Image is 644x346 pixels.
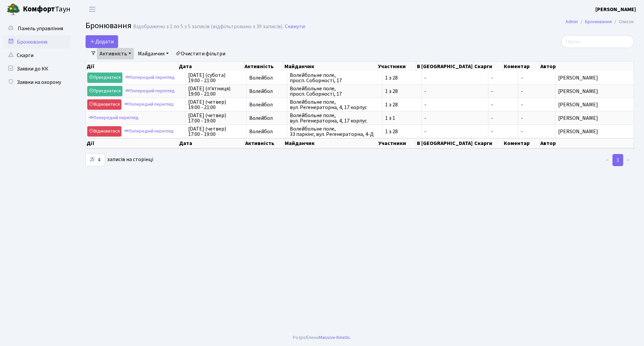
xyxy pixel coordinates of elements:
[290,126,379,137] span: Волейбольне поле, 33 паркінг, вул. Регенераторна, 4-Д
[558,102,631,107] span: [PERSON_NAME]
[424,129,485,134] span: -
[87,113,140,123] a: Попередній перегляд
[87,86,122,96] a: Приєднатися
[3,22,70,35] a: Панель управління
[378,138,416,148] th: Участники
[503,62,540,71] th: Коментар
[84,4,101,15] button: Переключити навігацію
[293,334,351,341] div: Розроблено .
[3,35,70,49] a: Бронювання
[521,114,523,122] span: -
[86,153,153,166] label: записів на сторінці
[123,72,176,83] a: Попередній перегляд
[491,115,515,121] span: -
[474,138,503,148] th: Скарги
[3,62,70,76] a: Заявки до КК
[385,102,419,107] span: 1 з 28
[385,75,419,81] span: 1 з 28
[474,62,503,71] th: Скарги
[23,4,55,14] b: Комфорт
[612,154,623,166] a: 1
[558,89,631,94] span: [PERSON_NAME]
[7,3,20,16] img: logo.png
[595,6,636,13] b: [PERSON_NAME]
[385,89,419,94] span: 1 з 28
[290,86,379,97] span: Волейбольне поле, просп. Соборності, 17
[188,99,244,110] span: [DATE] (четвер) 19:00 - 21:00
[558,129,631,134] span: [PERSON_NAME]
[540,138,634,148] th: Автор
[123,86,176,96] a: Попередній перегляд
[188,113,244,123] span: [DATE] (четвер) 17:00 - 19:00
[23,4,70,15] span: Таун
[521,74,523,82] span: -
[97,48,134,59] a: Активність
[178,138,244,148] th: Дата
[135,48,171,59] a: Майданчик
[18,25,63,32] span: Панель управління
[385,129,419,134] span: 1 з 28
[3,76,70,89] a: Заявки на охорону
[188,72,244,83] span: [DATE] (субота) 19:00 - 21:00
[491,129,515,134] span: -
[558,115,631,121] span: [PERSON_NAME]
[249,102,284,107] span: Волейбол
[290,113,379,123] span: Волейбольне поле, вул. Регенераторна, 4, 17 корпус
[424,89,485,94] span: -
[377,62,416,71] th: Участники
[249,75,284,81] span: Волейбол
[612,18,634,26] li: Список
[86,62,178,71] th: Дії
[561,35,634,48] input: Пошук...
[585,18,612,25] a: Бронювання
[424,75,485,81] span: -
[133,23,283,30] div: Відображено з 1 по 5 з 5 записів (відфільтровано з 39 записів).
[86,35,118,48] button: Додати
[188,86,244,97] span: [DATE] (п’ятниця) 19:00 - 21:00
[555,15,644,29] nav: breadcrumb
[285,23,305,30] a: Скинути
[416,138,474,148] th: В [GEOGRAPHIC_DATA]
[503,138,540,148] th: Коментар
[424,115,485,121] span: -
[595,5,636,13] a: [PERSON_NAME]
[188,126,244,137] span: [DATE] (четвер) 17:00 - 19:00
[521,128,523,135] span: -
[491,102,515,107] span: -
[284,138,378,148] th: Майданчик
[491,89,515,94] span: -
[173,48,228,59] a: Очистити фільтри
[424,102,485,107] span: -
[521,88,523,95] span: -
[3,49,70,62] a: Скарги
[284,62,377,71] th: Майданчик
[86,153,105,166] select: записів на сторінці
[249,129,284,134] span: Волейбол
[87,126,121,137] a: Відмовитися
[249,115,284,121] span: Волейбол
[122,99,175,110] a: Попередній перегляд
[566,18,578,25] a: Admin
[385,115,419,121] span: 1 з 1
[86,20,131,32] span: Бронювання
[319,334,350,341] a: Massive Kinetic
[249,89,284,94] span: Волейбол
[178,62,244,71] th: Дата
[416,62,474,71] th: В [GEOGRAPHIC_DATA]
[87,72,122,83] a: Приєднатися
[87,99,121,110] a: Відмовитися
[521,101,523,108] span: -
[540,62,634,71] th: Автор
[290,72,379,83] span: Волейбольне поле, просп. Соборності, 17
[244,62,284,71] th: Активність
[245,138,284,148] th: Активність
[491,75,515,81] span: -
[558,75,631,81] span: [PERSON_NAME]
[86,138,178,148] th: Дії
[290,99,379,110] span: Волейбольне поле, вул. Регенераторна, 4, 17 корпус
[122,126,175,137] a: Попередній перегляд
